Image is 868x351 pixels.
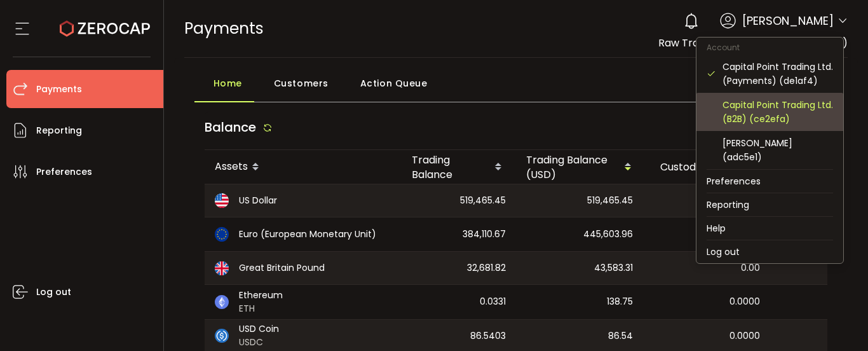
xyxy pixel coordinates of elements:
[516,153,643,182] div: Trading Balance (USD)
[215,227,229,242] img: eur_portfolio.svg
[205,156,402,178] div: Assets
[722,136,833,164] div: [PERSON_NAME] (adc5e1)
[36,283,71,301] span: Log out
[696,42,750,53] span: Account
[239,322,279,336] span: USD Coin
[587,193,633,208] span: 519,465.45
[583,227,633,242] span: 445,603.96
[239,228,376,241] span: Euro (European Monetary Unit)
[239,194,277,207] span: US Dollar
[729,329,760,343] span: 0.0000
[696,170,843,193] li: Preferences
[480,294,506,309] span: 0.0331
[470,329,506,343] span: 86.5403
[729,294,760,309] span: 0.0000
[184,17,264,39] span: Payments
[722,98,833,126] div: Capital Point Trading Ltd. (B2B) (ce2efa)
[36,163,92,181] span: Preferences
[215,295,229,310] img: eth_portfolio.svg
[239,336,279,349] span: USDC
[460,193,506,208] span: 519,465.45
[696,217,843,240] li: Help
[205,118,256,136] span: Balance
[722,60,833,88] div: Capital Point Trading Ltd. (Payments) (de1af4)
[239,302,283,315] span: ETH
[804,290,868,351] iframe: Chat Widget
[215,193,229,208] img: usd_portfolio.svg
[463,227,506,242] span: 384,110.67
[658,36,848,50] span: Raw Trading Mauritius Ltd (Payments)
[239,289,283,302] span: Ethereum
[214,71,242,96] span: Home
[608,329,633,343] span: 86.54
[36,121,82,140] span: Reporting
[696,240,843,263] li: Log out
[215,261,229,276] img: gbp_portfolio.svg
[607,294,633,309] span: 138.75
[274,71,329,96] span: Customers
[215,329,229,343] img: usdc_portfolio.svg
[402,153,516,182] div: Trading Balance
[467,261,506,275] span: 32,681.82
[36,80,82,99] span: Payments
[239,261,325,275] span: Great Britain Pound
[742,12,834,29] span: [PERSON_NAME]
[696,193,843,216] li: Reporting
[643,156,770,178] div: Custody Balance
[741,261,760,275] span: 0.00
[360,71,428,96] span: Action Queue
[594,261,633,275] span: 43,583.31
